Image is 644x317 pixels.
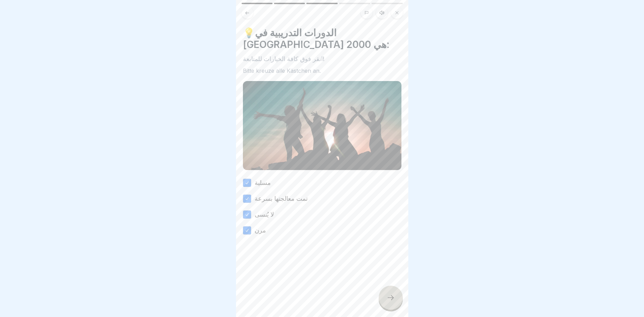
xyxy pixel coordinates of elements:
div: Bitte kreuze alle Kästchen an. [243,68,401,74]
label: لا يُنسى [255,210,274,219]
label: تمت معالجتها بسرعة [255,194,308,203]
label: مسلية [255,178,271,187]
p: انقر فوق كافة الخيارات للمتابعة! [243,55,401,63]
label: مرن [255,226,266,235]
h4: 💡الدورات التدريبية في [GEOGRAPHIC_DATA] 2000 هي: [243,27,401,50]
